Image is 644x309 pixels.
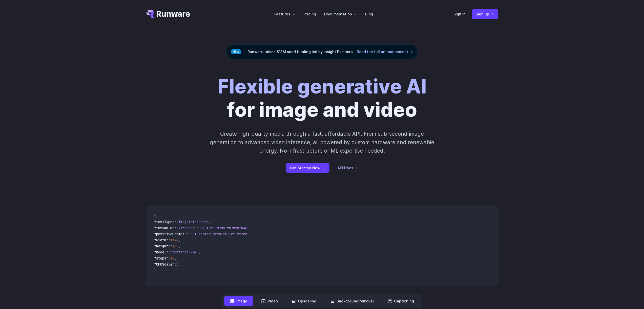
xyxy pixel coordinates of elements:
[170,244,172,248] span: :
[154,238,168,242] span: "width"
[218,75,427,98] strong: Flexible generative AI
[303,11,316,17] a: Pricing
[170,256,174,260] span: 40
[324,11,357,17] label: Documentation
[357,49,413,55] a: Read the full announcement
[154,220,174,224] span: "taskType"
[224,296,253,306] button: Image
[168,256,170,260] span: :
[382,296,420,306] button: Captioning
[176,262,178,267] span: 5
[174,262,176,267] span: :
[324,296,380,306] button: Background removal
[174,226,176,230] span: :
[472,9,498,19] a: Sign up
[274,11,295,17] label: Features
[154,268,156,273] span: }
[209,220,211,224] span: ,
[365,11,373,17] a: Blog
[199,250,201,254] span: ,
[286,163,329,173] a: Get Started Now
[168,238,170,242] span: :
[186,232,189,236] span: :
[189,232,373,236] span: "Futuristic stealth jet streaking through a neon-lit cityscape with glowing purple exhaust"
[174,256,176,260] span: ,
[170,238,178,242] span: 1344
[168,250,170,254] span: :
[154,250,168,254] span: "model"
[172,244,178,248] span: 768
[154,232,186,236] span: "positivePrompt"
[286,296,322,306] button: Upscaling
[154,244,170,248] span: "height"
[226,44,418,59] div: Runware raises $13M seed funding led by Insight Partners
[154,256,168,260] span: "steps"
[209,130,435,155] p: Create high-quality media through a fast, affordable API. From sub-second image generation to adv...
[176,220,209,224] span: "imageInference"
[174,220,176,224] span: :
[176,226,253,230] span: "7f3ebcb6-b897-49e1-b98c-f5789d2d40d7"
[453,11,466,17] a: Sign in
[146,10,190,18] a: Go to /
[170,250,199,254] span: "runware:97@2"
[218,75,427,122] h1: for image and video
[154,226,174,230] span: "taskUUID"
[178,244,180,248] span: ,
[154,262,174,267] span: "CFGScale"
[255,296,284,306] button: Video
[178,238,180,242] span: ,
[338,165,358,171] a: API Docs
[154,213,156,218] span: {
